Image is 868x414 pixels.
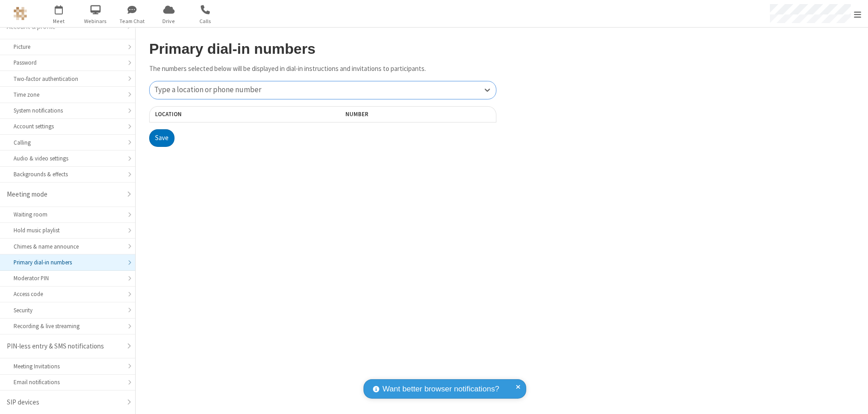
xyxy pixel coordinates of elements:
div: PIN-less entry & SMS notifications [7,341,122,352]
div: Recording & live streaming [14,322,122,330]
div: Account settings [14,122,122,131]
span: Drive [152,17,186,25]
div: Email notifications [14,378,122,386]
th: Location [149,106,288,122]
h2: Primary dial-in numbers [149,41,496,57]
button: Save [149,129,175,147]
div: Two-factor authentication [14,75,122,83]
span: Team Chat [115,17,149,25]
div: Meeting mode [7,189,122,200]
div: Calling [14,138,122,147]
span: Webinars [79,17,113,25]
div: Password [14,58,122,67]
div: Hold music playlist [14,226,122,235]
div: Chimes & name announce [14,242,122,251]
div: Type a location or phone number [154,84,268,96]
div: Meeting Invitations [14,362,122,371]
th: Number [340,106,496,122]
div: Security [14,306,122,315]
div: Audio & video settings [14,154,122,163]
span: Calls [189,17,222,25]
div: Picture [14,42,122,51]
div: System notifications [14,106,122,115]
div: Backgrounds & effects [14,170,122,179]
span: Meet [42,17,76,25]
div: Primary dial-in numbers [14,258,122,267]
div: Time zone [14,90,122,99]
div: SIP devices [7,397,122,408]
p: The numbers selected below will be displayed in dial-in instructions and invitations to participa... [149,64,496,74]
img: QA Selenium DO NOT DELETE OR CHANGE [14,7,27,20]
div: Waiting room [14,210,122,219]
span: Want better browser notifications? [382,383,499,395]
div: Access code [14,290,122,298]
div: Moderator PIN [14,274,122,282]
